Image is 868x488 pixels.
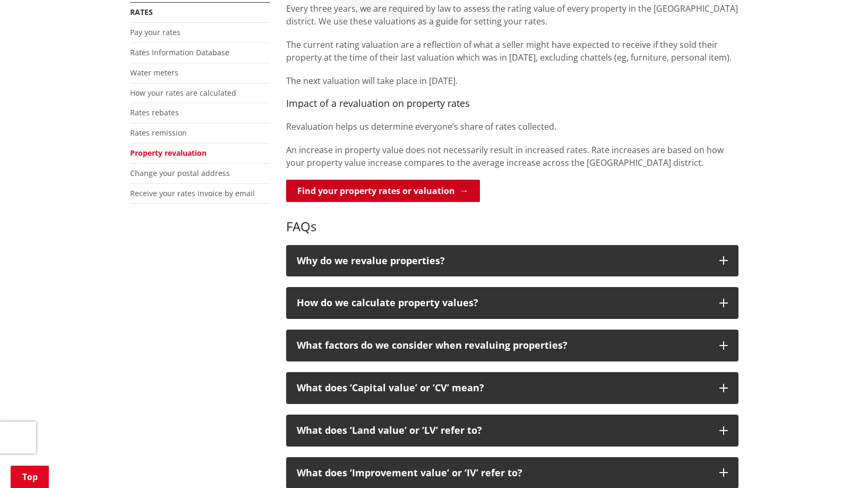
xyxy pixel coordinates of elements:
p: Why do we revalue properties? [297,256,709,266]
button: How do we calculate property values? [286,287,738,319]
p: The current rating valuation are a reflection of what a seller might have expected to receive if ... [286,38,738,64]
a: Top [11,466,49,488]
p: Every three years, we are required by law to assess the rating value of every property in the [GE... [286,2,738,28]
p: What does ‘Capital value’ or ‘CV’ mean? [297,383,709,393]
p: How do we calculate property values? [297,298,709,308]
a: Receive your rates invoice by email [130,188,255,198]
a: Pay your rates [130,27,181,37]
a: Rates remission [130,128,187,138]
a: Rates rebates [130,107,179,117]
a: Rates Information Database [130,47,229,57]
p: What does ‘Land value’ or ‘LV’ refer to? [297,425,709,436]
p: The next valuation will take place in [DATE]. [286,74,738,87]
p: Revaluation helps us determine everyone’s share of rates collected. [286,120,738,133]
a: Water meters [130,68,178,78]
a: Rates [130,7,153,17]
a: Property revaluation [130,148,207,158]
a: Find your property rates or valuation [286,180,480,202]
h3: FAQs [286,204,738,234]
p: An increase in property value does not necessarily result in increased rates. Rate increases are ... [286,144,738,169]
p: What does ‘Improvement value’ or ‘IV’ refer to? [297,468,709,478]
button: What does ‘Land value’ or ‘LV’ refer to? [286,415,738,447]
button: What factors do we consider when revaluing properties? [286,330,738,361]
h4: Impact of a revaluation on property rates [286,98,738,110]
a: How your rates are calculated [130,88,236,98]
button: What does ‘Capital value’ or ‘CV’ mean? [286,372,738,404]
button: Why do we revalue properties? [286,245,738,277]
p: What factors do we consider when revaluing properties? [297,340,709,351]
a: Change your postal address [130,168,230,178]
